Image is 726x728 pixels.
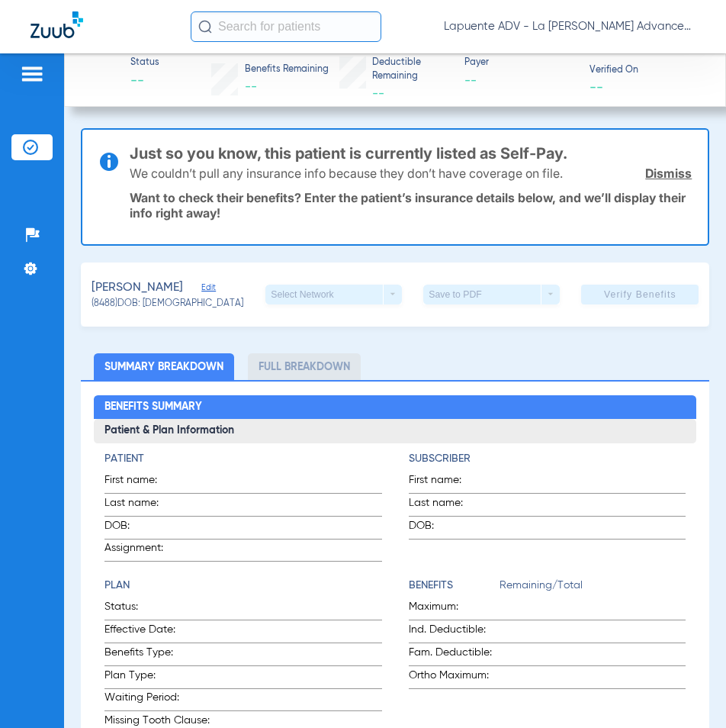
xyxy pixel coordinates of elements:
li: Full Breakdown [248,353,361,380]
span: Last name: [409,495,483,516]
img: Search Icon [198,20,212,34]
span: Status: [104,599,217,620]
span: -- [589,79,603,95]
span: Edit [201,282,215,297]
span: First name: [104,472,179,493]
li: Summary Breakdown [94,353,234,380]
h2: Benefits Summary [94,395,696,420]
span: Ortho Maximum: [409,668,500,688]
span: Assignment: [104,540,179,561]
span: -- [372,88,384,100]
img: info-icon [100,153,118,171]
span: Remaining/Total [500,578,686,599]
img: Zuub Logo [31,11,83,38]
span: [PERSON_NAME] [92,279,183,298]
h4: Patient [104,451,381,467]
span: Plan Type: [104,668,217,688]
span: Ind. Deductible: [409,622,500,643]
span: Last name: [104,495,179,516]
img: hamburger-icon [20,65,44,83]
input: Search for patients [191,11,381,42]
h3: Patient & Plan Information [94,419,696,443]
span: Payer [464,56,577,70]
span: DOB: [104,518,179,539]
span: Benefits Remaining [245,63,329,77]
span: Lapuente ADV - La [PERSON_NAME] Advanced Dentistry [444,19,695,34]
span: First name: [409,472,483,493]
h4: Subscriber [409,451,686,467]
h3: Just so you know, this patient is currently listed as Self-Pay. [130,146,692,161]
span: -- [130,72,159,91]
span: Benefits Type: [104,645,217,665]
p: Want to check their benefits? Enter the patient’s insurance details below, and we’ll display thei... [130,190,692,221]
span: Fam. Deductible: [409,645,500,665]
span: Status [130,56,159,70]
span: Verified On [589,64,702,78]
span: (8488) DOB: [DEMOGRAPHIC_DATA] [92,298,243,311]
span: Effective Date: [104,622,217,643]
span: Waiting Period: [104,690,217,710]
h4: Benefits [409,578,500,594]
app-breakdown-title: Benefits [409,578,500,599]
span: -- [464,72,577,91]
span: Deductible Remaining [372,56,451,83]
h4: Plan [104,578,381,594]
span: DOB: [409,518,483,539]
a: Dismiss [645,166,692,181]
span: -- [245,81,257,93]
p: We couldn’t pull any insurance info because they don’t have coverage on file. [130,166,563,181]
span: Maximum: [409,599,500,620]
